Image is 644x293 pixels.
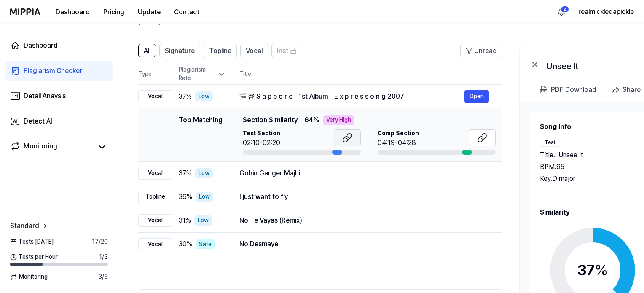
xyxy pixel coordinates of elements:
[204,44,237,57] button: Topline
[10,141,93,153] a: Monitoring
[131,0,167,24] a: Update
[99,253,108,261] span: 1 / 3
[540,162,644,172] div: BPM. 95
[179,66,226,82] div: Plagiarism Rate
[239,91,464,102] div: 拝 啓 S a p p o r o＿1st Album＿E x p r e s s o n g 2007
[304,115,319,125] span: 64 %
[196,192,213,202] div: Low
[243,129,280,138] span: Test Section
[540,86,547,94] img: PDF Download
[144,46,150,56] span: All
[10,253,58,261] span: Tests per Hour
[92,238,108,246] span: 17 / 20
[179,215,191,226] span: 31 %
[24,40,58,51] div: Dashboard
[540,139,560,147] div: Test
[98,273,108,281] span: 3 / 3
[556,7,566,17] img: 알림
[239,239,489,249] div: No Desmaye
[5,111,113,132] a: Detect AI
[195,91,213,102] div: Low
[209,46,231,56] span: Topline
[558,150,583,160] span: Unsee It
[561,6,569,13] div: 2
[538,81,598,98] button: PDF Download
[138,90,172,103] div: Vocal
[138,44,156,57] button: All
[474,46,497,56] span: Unread
[5,61,113,81] a: Plagiarism Checker
[179,192,192,202] span: 36 %
[540,174,644,184] div: Key. D major
[159,44,200,57] button: Signature
[138,191,172,203] div: Topline
[551,84,596,95] div: PDF Download
[277,46,288,56] span: Inst
[5,35,113,56] a: Dashboard
[540,150,555,160] span: Title .
[271,44,302,57] button: Inst
[239,192,489,202] div: I just want to fly
[243,115,298,125] span: Section Similarity
[10,221,39,231] span: Standard
[239,215,489,226] div: No Te Vayas (Remix)
[5,86,113,106] a: Detail Anaysis
[246,46,263,56] span: Vocal
[179,91,192,102] span: 37 %
[138,64,172,85] th: Type
[24,91,66,101] div: Detail Anaysis
[179,239,192,249] span: 30 %
[24,116,52,126] div: Detect AI
[196,239,215,250] div: Safe
[165,46,195,56] span: Signature
[555,5,568,19] button: 알림2
[577,259,608,282] div: 37
[24,141,57,153] div: Monitoring
[239,168,489,178] div: Gohin Ganger Majhi
[131,4,167,21] button: Update
[195,168,213,178] div: Low
[239,64,502,84] th: Title
[240,44,268,57] button: Vocal
[464,90,489,103] button: Open
[378,138,419,148] div: 04:19-04:28
[24,66,82,76] div: Plagiarism Checker
[179,115,223,155] div: Top Matching
[194,215,212,226] div: Low
[10,221,49,231] a: Standard
[10,238,54,246] span: Tests [DATE]
[323,115,354,125] div: Very High
[243,138,280,148] div: 02:10-02:20
[623,84,641,95] div: Share
[378,129,419,138] span: Comp Section
[10,8,40,15] img: logo
[595,261,608,279] span: %
[578,7,634,17] button: realmickledapickle
[138,214,172,227] div: Vocal
[138,238,172,251] div: Vocal
[179,168,192,178] span: 37 %
[167,4,206,21] button: Contact
[49,4,97,21] button: Dashboard
[460,44,502,57] button: Unread
[97,4,131,21] button: Pricing
[138,167,172,180] div: Vocal
[10,273,48,281] span: Monitoring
